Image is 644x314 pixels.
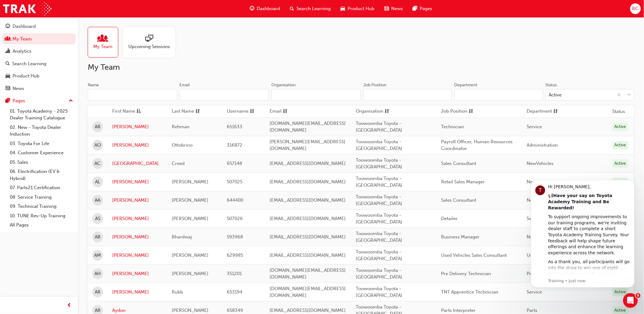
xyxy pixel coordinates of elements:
button: RC [630,3,641,14]
a: 07. Parts21 Certification [7,183,75,193]
span: Rubb [172,289,183,295]
span: 658349 [227,308,243,313]
span: Toowoomba Toyota - [GEOGRAPHIC_DATA] [356,231,402,243]
span: [PERSON_NAME] [172,271,208,276]
a: 04. Customer Experience [7,148,75,158]
button: Usernamesorting-icon [227,108,260,115]
span: guage-icon [6,24,10,29]
div: News [13,85,24,92]
span: AH [95,270,101,277]
span: Toowoomba Toyota - [GEOGRAPHIC_DATA] [356,194,402,207]
span: sorting-icon [195,108,200,115]
div: Active [613,159,628,168]
span: 644400 [227,197,243,203]
span: Technician [441,124,464,129]
span: My Team [94,43,113,50]
span: AR [95,289,101,296]
span: News [391,5,403,12]
span: AA [95,197,101,204]
span: [PERSON_NAME] [172,197,208,203]
span: Creed [172,161,185,166]
span: [DOMAIN_NAME][EMAIL_ADDRESS][DOMAIN_NAME] [270,286,346,298]
span: Sales Consultant [441,161,477,166]
span: First Name [112,108,135,115]
span: Product Hub [348,5,374,12]
div: Organisation [271,82,296,88]
span: Toowoomba Toyota - [GEOGRAPHIC_DATA] [356,176,402,188]
span: prev-icon [67,302,72,309]
div: Active [613,141,628,149]
span: Rehman [172,124,190,129]
a: News [2,83,75,94]
a: [PERSON_NAME] [112,252,163,259]
span: [DOMAIN_NAME][EMAIL_ADDRESS][DOMAIN_NAME] [270,121,346,133]
span: [EMAIL_ADDRESS][DOMAIN_NAME] [270,234,346,240]
iframe: Intercom live chat [623,293,638,308]
span: [EMAIL_ADDRESS][DOMAIN_NAME] [270,308,346,313]
span: Toowoomba Toyota - [GEOGRAPHIC_DATA] [356,121,402,133]
span: [PERSON_NAME] [172,252,208,258]
a: Aydon [112,307,163,314]
span: Last Name [172,108,194,115]
span: Payroll Officer, Human Resources Coordinator [441,139,513,151]
span: 629985 [227,252,243,258]
a: [PERSON_NAME] [112,234,163,241]
span: AL [95,178,100,185]
span: AC [95,160,101,167]
a: [PERSON_NAME] [112,270,163,277]
span: 657148 [227,161,242,166]
a: news-iconNews [379,2,408,15]
a: [PERSON_NAME] [112,123,163,130]
a: Analytics [2,46,75,57]
span: Business Manager [441,234,480,240]
span: [EMAIL_ADDRESS][DOMAIN_NAME] [270,252,346,258]
div: Search Learning [12,60,46,67]
span: [EMAIL_ADDRESS][DOMAIN_NAME] [270,197,346,203]
input: Name [88,89,177,101]
span: pages-icon [6,98,10,104]
span: people-icon [99,35,107,43]
span: sorting-icon [469,108,473,115]
a: car-iconProduct Hub [336,2,379,15]
span: Toowoomba Toyota - [GEOGRAPHIC_DATA] [356,267,402,280]
span: [PERSON_NAME] [172,216,208,221]
span: [PERSON_NAME][EMAIL_ADDRESS][DOMAIN_NAME] [270,139,345,151]
span: AB [95,234,101,241]
span: 351201 [227,271,242,276]
button: DashboardMy TeamAnalyticsSearch LearningProduct HubNews [2,20,75,95]
a: Upcoming Sessions [123,27,180,58]
a: [PERSON_NAME] [112,178,163,185]
span: 593968 [227,234,243,240]
div: Pages [13,97,25,104]
span: people-icon [6,36,10,42]
span: sorting-icon [250,108,254,115]
span: Department [527,108,552,115]
button: Organisationsorting-icon [356,108,389,115]
a: Dashboard [2,21,75,32]
span: Username [227,108,248,115]
span: up-icon [69,97,73,105]
a: 01. Toyota Academy - 2025 Dealer Training Catalogue [7,107,75,123]
span: sessionType_ONLINE_URL-icon [145,35,153,43]
div: Name [88,82,99,88]
a: 09. Technical Training [7,202,75,211]
div: Product Hub [13,73,39,80]
span: 507025 [227,179,242,185]
img: Trak [3,2,52,16]
a: All Pages [7,220,75,230]
span: Toowoomba Toyota - [GEOGRAPHIC_DATA] [356,157,402,170]
span: TNT Apprentice Technician [441,289,499,295]
span: Job Position [441,108,468,115]
a: pages-iconPages [408,2,437,15]
span: Detailer [441,216,458,221]
span: guage-icon [250,5,254,13]
span: Toowoomba Toyota - [GEOGRAPHIC_DATA] [356,212,402,225]
span: [DOMAIN_NAME][EMAIL_ADDRESS][DOMAIN_NAME] [270,267,346,280]
div: Analytics [13,48,31,55]
a: [PERSON_NAME] [112,289,163,296]
span: car-icon [6,73,10,79]
span: AS [95,215,100,222]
